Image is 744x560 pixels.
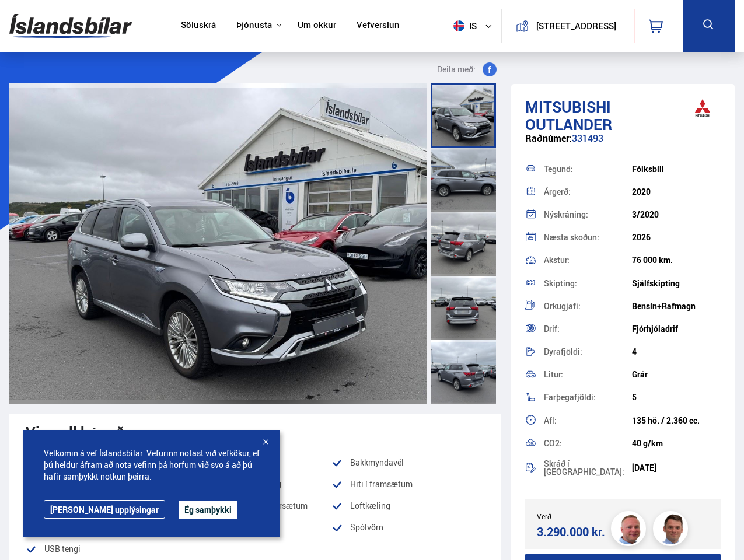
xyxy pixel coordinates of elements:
div: Akstur: [544,256,633,264]
img: siFngHWaQ9KaOqBr.png [613,513,648,548]
div: Bensín+Rafmagn [632,302,721,311]
li: Loftkæling [331,499,484,513]
div: Litur: [544,370,633,379]
div: Farþegafjöldi: [544,393,633,401]
div: Sjálfskipting [632,279,721,288]
div: Nýskráning: [544,211,633,219]
div: Afl: [544,416,633,425]
li: Spólvörn [331,520,484,534]
img: 3650729.jpeg [9,83,427,404]
span: Outlander [525,114,612,135]
button: Deila með: [432,62,501,76]
div: Dyrafjöldi: [544,348,633,356]
div: Grár [632,370,721,379]
img: FbJEzSuNWCJXmdc-.webp [655,513,690,548]
div: CO2: [544,439,633,447]
img: G0Ugv5HjCgRt.svg [9,7,132,45]
button: Þjónusta [236,20,272,31]
div: Fjórhjóladrif [632,324,721,334]
a: [PERSON_NAME] upplýsingar [44,500,165,519]
div: 3/2020 [632,210,721,219]
li: Bakkmyndavél [331,456,484,470]
li: USB tengi [26,542,179,556]
div: Orkugjafi: [544,302,633,310]
div: 2020 [632,187,721,197]
li: Hiti í framsætum [331,477,484,491]
div: 135 hö. / 2.360 cc. [632,416,721,425]
div: Fólksbíll [632,164,721,174]
span: Raðnúmer: [525,132,572,145]
a: Söluskrá [181,20,216,32]
a: Vefverslun [357,20,400,32]
div: Verð: [537,512,623,520]
div: Drif: [544,325,633,333]
div: 331493 [525,133,721,156]
div: 76 000 km. [632,256,721,265]
div: 2026 [632,233,721,242]
div: Tegund: [544,165,633,173]
div: 40 g/km [632,439,721,448]
button: is [449,9,501,43]
img: brand logo [679,90,726,126]
span: Deila með: [437,62,476,76]
span: Velkomin á vef Íslandsbílar. Vefurinn notast við vefkökur, ef þú heldur áfram að nota vefinn þá h... [44,447,260,482]
button: Ég samþykki [179,501,237,519]
div: Næsta skoðun: [544,233,633,242]
div: Skráð í [GEOGRAPHIC_DATA]: [544,460,633,476]
div: 5 [632,393,721,402]
div: Skipting: [544,279,633,288]
span: Mitsubishi [525,96,611,117]
div: 4 [632,347,721,356]
a: Um okkur [298,20,336,32]
img: svg+xml;base64,PHN2ZyB4bWxucz0iaHR0cDovL3d3dy53My5vcmcvMjAwMC9zdmciIHdpZHRoPSI1MTIiIGhlaWdodD0iNT... [453,20,464,32]
span: is [449,20,478,32]
div: [DATE] [632,463,721,473]
div: 3.290.000 kr. [537,524,620,540]
button: [STREET_ADDRESS] [533,21,619,31]
div: Árgerð: [544,188,633,196]
a: [STREET_ADDRESS] [508,9,627,43]
div: Vinsæll búnaður [26,423,485,441]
